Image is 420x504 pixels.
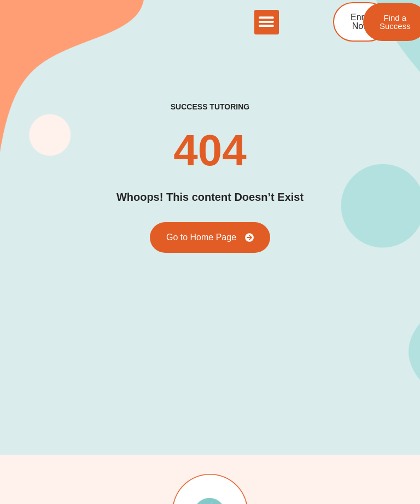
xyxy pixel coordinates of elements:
a: Go to Home Page [150,222,270,253]
span: Enrol Now [351,13,371,31]
h2: success tutoring [171,102,249,112]
h2: 404 [173,129,246,172]
h2: Whoops! This content Doesn’t Exist [116,189,304,206]
div: Menu Toggle [254,10,279,34]
span: Find a Success [380,14,411,30]
iframe: Chat Widget [365,451,420,504]
span: Go to Home Page [166,233,236,242]
a: Enrol Now [333,2,388,42]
